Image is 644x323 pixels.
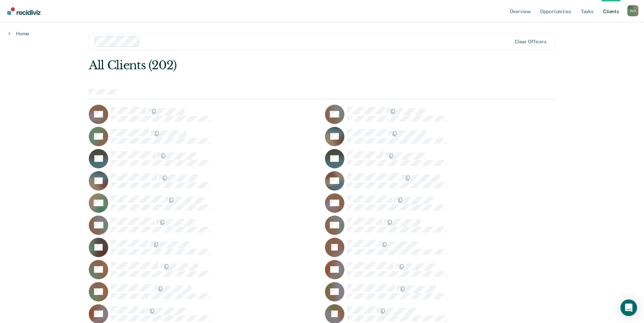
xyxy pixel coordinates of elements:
[620,299,637,316] div: Open Intercom Messenger
[515,39,547,45] div: Clear officers
[627,5,638,16] button: Profile dropdown button
[8,30,29,37] a: Home
[627,5,638,16] div: N O
[7,7,41,15] img: Recidiviz
[89,58,462,72] div: All Clients (202)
